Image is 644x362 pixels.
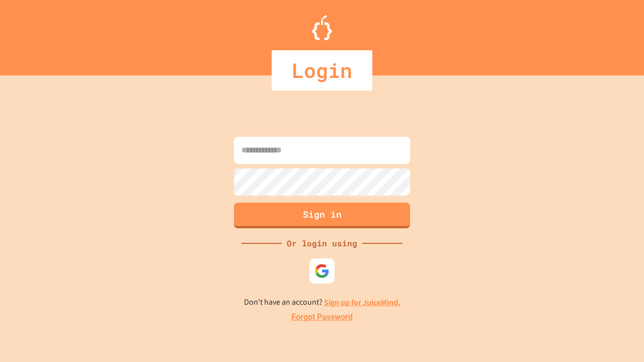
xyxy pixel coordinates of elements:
[244,296,400,309] p: Don't have an account?
[314,263,330,279] img: google-icon.svg
[291,311,353,323] a: Forgot Password
[234,203,410,228] button: Sign in
[282,237,362,249] div: Or login using
[272,50,372,90] div: Login
[312,15,332,40] img: Logo.svg
[324,297,400,308] a: Sign up for JuiceMind.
